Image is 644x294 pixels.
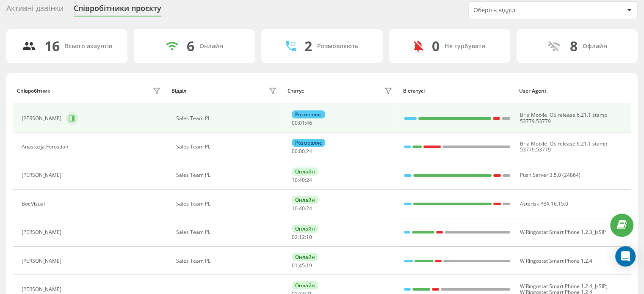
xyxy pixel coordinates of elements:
div: Онлайн [292,168,318,176]
div: : : [292,234,312,240]
div: Sales Team PL [176,258,279,264]
span: 00 [299,148,305,155]
div: В статусі [403,88,511,94]
span: 01 [299,119,305,126]
div: [PERSON_NAME] [22,115,64,121]
span: JsSIP [594,228,605,236]
div: Розмовляють [317,43,358,50]
span: 45 [299,262,305,269]
span: 19 [306,262,312,269]
div: 16 [44,38,60,54]
span: W Ringostat Smart Phone 1.2.4 [520,283,592,290]
div: Розмовляє [292,139,325,147]
div: Онлайн [292,253,318,261]
div: Відділ [171,88,186,94]
span: 02 [292,234,298,241]
div: Офлайн [582,43,607,50]
span: Bria Mobile iOS release 6.21.1 stamp 53779.53779 [520,111,607,124]
div: [PERSON_NAME] [22,286,64,292]
div: Онлайн [292,281,318,289]
div: : : [292,206,312,212]
span: 40 [299,176,305,184]
div: : : [292,148,312,154]
div: [PERSON_NAME] [22,229,64,235]
span: 24 [306,176,312,184]
span: 24 [306,205,312,212]
div: 8 [569,38,577,54]
span: 10 [306,234,312,241]
div: Статус [287,88,304,94]
span: 01 [292,262,298,269]
div: [PERSON_NAME] [22,172,64,178]
span: Bria Mobile iOS release 6.21.1 stamp 53779.53779 [520,140,607,153]
span: 46 [306,119,312,126]
span: 40 [299,205,305,212]
span: 12 [299,234,305,241]
div: Sales Team PL [176,144,279,150]
span: W Ringostat Smart Phone 1.2.4 [520,257,592,264]
div: Sales Team PL [176,172,279,178]
div: Не турбувати [445,43,486,50]
div: Співробітники проєкту [74,4,161,17]
span: JsSIP [594,283,605,290]
div: Sales Team PL [176,229,279,235]
div: Anastazja Forostian [22,144,70,150]
span: 00 [292,119,298,126]
div: Співробітник [17,88,50,94]
div: Bot Visual [22,201,47,207]
span: Push Server 3.5.0 (24864) [520,171,580,179]
div: Активні дзвінки [6,4,64,17]
div: Онлайн [292,196,318,204]
span: W Ringostat Smart Phone 1.2.3 [520,228,592,236]
div: Оберіть відділ [473,7,575,14]
div: 6 [187,38,194,54]
div: Онлайн [292,225,318,233]
div: Sales Team PL [176,201,279,207]
div: : : [292,120,312,126]
span: 10 [292,176,298,184]
div: Sales Team PL [176,115,279,121]
div: 2 [304,38,312,54]
div: : : [292,263,312,269]
div: Всього акаунтів [65,43,112,50]
div: Розмовляє [292,110,325,118]
span: 24 [306,148,312,155]
div: Онлайн [199,43,223,50]
div: [PERSON_NAME] [22,258,64,264]
div: Open Intercom Messenger [615,246,636,267]
span: 00 [292,148,298,155]
div: : : [292,177,312,183]
div: User Agent [519,88,627,94]
span: Asterisk PBX 16.15.0 [520,200,568,207]
div: 0 [432,38,439,54]
span: 10 [292,205,298,212]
